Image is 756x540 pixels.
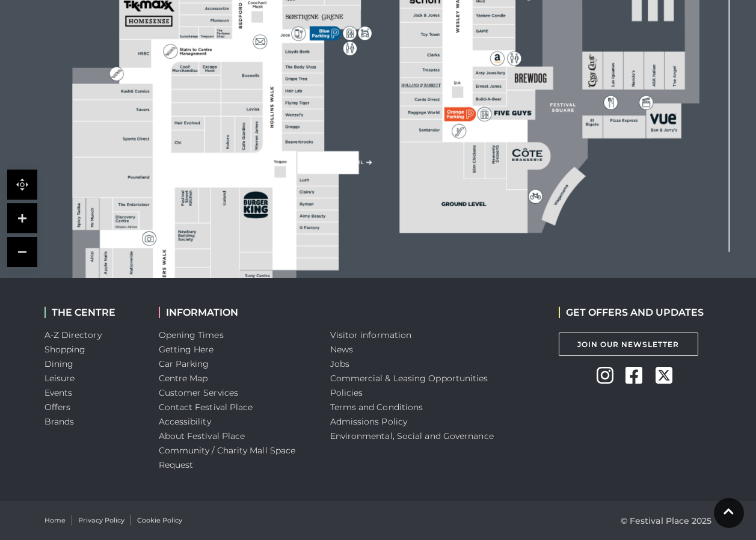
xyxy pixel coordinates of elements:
[45,402,71,413] a: Offers
[159,416,211,427] a: Accessibility
[159,330,224,340] a: Opening Times
[330,416,408,427] a: Admissions Policy
[330,344,353,355] a: News
[330,387,363,398] a: Policies
[159,387,239,398] a: Customer Services
[137,515,182,526] a: Cookie Policy
[45,307,141,318] h2: THE CENTRE
[330,358,349,369] a: Jobs
[159,344,214,355] a: Getting Here
[45,358,74,369] a: Dining
[159,373,208,384] a: Centre Map
[330,402,423,413] a: Terms and Conditions
[330,330,412,340] a: Visitor information
[159,445,296,470] a: Community / Charity Mall Space Request
[330,431,494,441] a: Environmental, Social and Governance
[45,416,75,427] a: Brands
[45,515,66,526] a: Home
[45,344,86,355] a: Shopping
[159,431,245,441] a: About Festival Place
[559,333,698,356] a: Join Our Newsletter
[559,307,704,318] h2: GET OFFERS AND UPDATES
[45,373,75,384] a: Leisure
[621,514,712,528] p: © Festival Place 2025
[159,307,312,318] h2: INFORMATION
[45,330,102,340] a: A-Z Directory
[159,402,253,413] a: Contact Festival Place
[330,373,488,384] a: Commercial & Leasing Opportunities
[45,387,73,398] a: Events
[78,515,124,526] a: Privacy Policy
[159,358,209,369] a: Car Parking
